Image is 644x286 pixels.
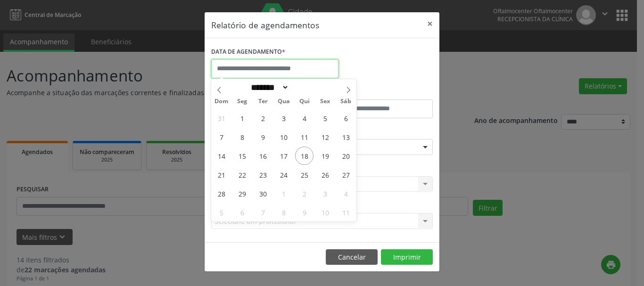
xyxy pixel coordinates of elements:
span: Setembro 8, 2025 [233,128,251,146]
span: Setembro 1, 2025 [233,109,251,127]
span: Outubro 2, 2025 [295,184,314,203]
label: DATA DE AGENDAMENTO [211,45,285,59]
span: Dom [211,98,232,105]
span: Setembro 7, 2025 [212,128,231,146]
span: Setembro 19, 2025 [316,147,334,165]
span: Setembro 17, 2025 [274,147,293,165]
span: Setembro 11, 2025 [295,128,314,146]
span: Outubro 1, 2025 [274,184,293,203]
span: Setembro 12, 2025 [316,128,334,146]
span: Setembro 29, 2025 [233,184,251,203]
span: Outubro 10, 2025 [316,203,334,221]
span: Sáb [336,98,356,105]
button: Close [421,12,439,35]
span: Agosto 31, 2025 [212,109,231,127]
button: Cancelar [326,249,378,265]
span: Setembro 5, 2025 [316,109,334,127]
span: Setembro 25, 2025 [295,165,314,184]
span: Sex [315,98,336,105]
h5: Relatório de agendamentos [211,19,319,31]
span: Outubro 11, 2025 [337,203,355,221]
span: Outubro 7, 2025 [254,203,272,221]
span: Outubro 6, 2025 [233,203,251,221]
span: Outubro 4, 2025 [337,184,355,203]
span: Seg [232,98,253,105]
span: Outubro 9, 2025 [295,203,314,221]
span: Setembro 23, 2025 [254,165,272,184]
span: Qui [294,98,315,105]
span: Setembro 3, 2025 [274,109,293,127]
span: Setembro 26, 2025 [316,165,334,184]
span: Setembro 15, 2025 [233,147,251,165]
span: Setembro 9, 2025 [254,128,272,146]
span: Setembro 18, 2025 [295,147,314,165]
span: Setembro 22, 2025 [233,165,251,184]
span: Setembro 28, 2025 [212,184,231,203]
span: Setembro 27, 2025 [337,165,355,184]
span: Setembro 30, 2025 [254,184,272,203]
button: Imprimir [381,249,433,265]
span: Qua [273,98,294,105]
span: Setembro 13, 2025 [337,128,355,146]
span: Setembro 20, 2025 [337,147,355,165]
span: Setembro 6, 2025 [337,109,355,127]
span: Setembro 2, 2025 [254,109,272,127]
span: Setembro 16, 2025 [254,147,272,165]
span: Outubro 3, 2025 [316,184,334,203]
select: Month [248,82,289,92]
span: Ter [253,98,273,105]
span: Outubro 5, 2025 [212,203,231,221]
span: Setembro 4, 2025 [295,109,314,127]
span: Outubro 8, 2025 [274,203,293,221]
label: ATÉ [324,85,433,99]
input: Year [289,82,320,92]
span: Setembro 14, 2025 [212,147,231,165]
span: Setembro 10, 2025 [274,128,293,146]
span: Setembro 21, 2025 [212,165,231,184]
span: Setembro 24, 2025 [274,165,293,184]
